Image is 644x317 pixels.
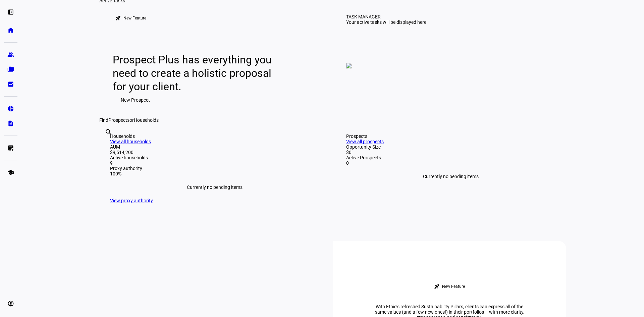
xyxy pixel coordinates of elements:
a: folder_copy [4,63,17,76]
div: 100% [110,171,319,176]
div: New Feature [123,15,146,21]
mat-icon: rocket_launch [434,284,439,289]
span: New Prospect [121,93,150,107]
eth-mat-symbol: list_alt_add [7,145,14,151]
eth-mat-symbol: bid_landscape [7,81,14,88]
a: home [4,23,17,37]
div: New Feature [442,284,465,289]
span: Prospects [108,117,129,123]
div: 9 [110,160,319,166]
a: pie_chart [4,102,17,115]
eth-mat-symbol: folder_copy [7,66,14,73]
eth-mat-symbol: description [7,120,14,127]
eth-mat-symbol: left_panel_open [7,9,14,15]
div: TASK MANAGER [346,14,381,19]
img: empty-tasks.png [346,63,352,68]
a: bid_landscape [4,77,17,91]
a: View all households [110,139,151,144]
div: Find or [99,117,566,123]
div: Proxy authority [110,166,319,171]
eth-mat-symbol: group [7,51,14,58]
a: View proxy authority [110,198,153,203]
a: description [4,117,17,130]
div: Currently no pending items [110,176,319,198]
div: Your active tasks will be displayed here [346,19,426,25]
eth-mat-symbol: account_circle [7,300,14,307]
div: AUM [110,144,319,150]
div: Prospect Plus has everything you need to create a holistic proposal for your client. [113,53,278,93]
a: View all prospects [346,139,384,144]
div: Prospects [346,134,555,139]
button: New Prospect [113,93,158,107]
input: Enter name of prospect or household [105,137,106,145]
eth-mat-symbol: pie_chart [7,105,14,112]
div: $9,514,200 [110,150,319,155]
div: $0 [346,150,555,155]
div: Active Prospects [346,155,555,160]
eth-mat-symbol: school [7,169,14,176]
div: Opportunity Size [346,144,555,150]
mat-icon: rocket_launch [115,15,121,21]
div: Currently no pending items [346,166,555,187]
span: Households [134,117,159,123]
eth-mat-symbol: home [7,27,14,34]
div: Active households [110,155,319,160]
div: Households [110,134,319,139]
a: group [4,48,17,61]
div: 0 [346,160,555,166]
mat-icon: search [105,128,113,136]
